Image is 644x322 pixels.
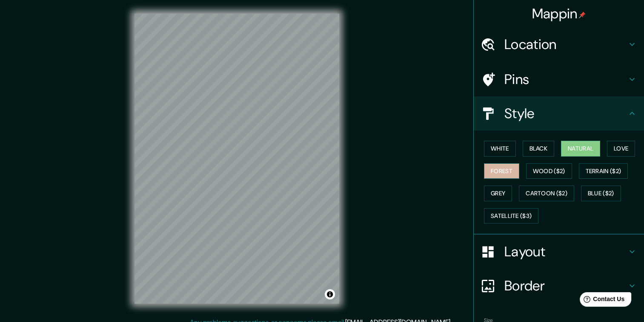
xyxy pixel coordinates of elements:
button: White [484,141,516,157]
h4: Mappin [532,5,586,22]
button: Blue ($2) [581,186,621,201]
button: Forest [484,163,519,179]
button: Natural [561,141,600,157]
button: Wood ($2) [526,163,572,179]
h4: Style [504,105,627,122]
button: Grey [484,186,512,201]
img: pin-icon.png [579,12,586,18]
div: Border [474,269,644,303]
button: Cartoon ($2) [519,186,574,201]
canvas: Map [135,14,339,304]
iframe: Help widget launcher [568,289,635,313]
button: Toggle attribution [325,289,335,299]
div: Layout [474,235,644,269]
div: Location [474,27,644,61]
button: Satellite ($3) [484,208,538,224]
button: Love [607,141,635,157]
button: Black [523,141,555,157]
div: Style [474,96,644,131]
h4: Location [504,36,627,53]
h4: Layout [504,243,627,260]
h4: Pins [504,71,627,88]
h4: Border [504,277,627,294]
div: Pins [474,62,644,96]
button: Terrain ($2) [579,163,628,179]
